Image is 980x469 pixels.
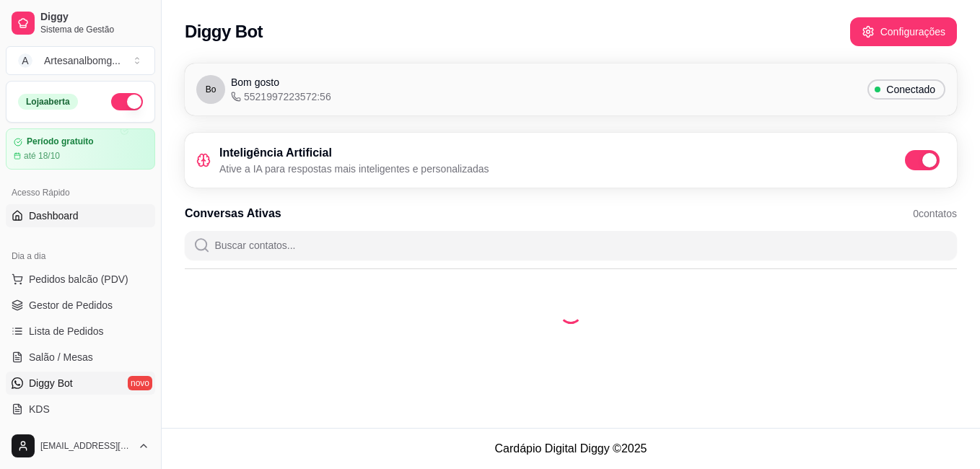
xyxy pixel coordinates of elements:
[6,181,155,204] div: Acesso Rápido
[18,53,32,68] span: A
[231,75,279,89] span: Bom gosto
[6,294,155,317] a: Gestor de Pedidos
[219,144,489,162] h3: Inteligência Artificial
[29,298,113,312] span: Gestor de Pedidos
[6,346,155,369] a: Salão / Mesas
[6,6,155,40] a: DiggySistema de Gestão
[231,89,331,104] span: 5521997223572:56
[185,20,263,43] h2: Diggy Bot
[6,429,155,463] button: [EMAIL_ADDRESS][DOMAIN_NAME]
[850,17,957,46] button: Configurações
[40,11,149,24] span: Diggy
[162,428,980,469] footer: Cardápio Digital Diggy © 2025
[6,204,155,227] a: Dashboard
[185,205,281,222] h3: Conversas Ativas
[111,93,143,110] button: Alterar Status
[29,350,93,364] span: Salão / Mesas
[27,136,94,147] article: Período gratuito
[6,268,155,291] button: Pedidos balcão (PDV)
[6,372,155,395] a: Diggy Botnovo
[6,128,155,170] a: Período gratuitoaté 18/10
[219,162,489,176] p: Ative a IA para respostas mais inteligentes e personalizadas
[210,231,948,260] input: Buscar contatos...
[6,245,155,268] div: Dia a dia
[29,324,104,338] span: Lista de Pedidos
[880,82,941,97] span: Conectado
[29,209,79,223] span: Dashboard
[6,46,155,75] button: Select a team
[6,320,155,343] a: Lista de Pedidos
[29,272,128,286] span: Pedidos balcão (PDV)
[40,24,149,35] span: Sistema de Gestão
[40,440,132,452] span: [EMAIL_ADDRESS][DOMAIN_NAME]
[44,53,121,68] div: Artesanalbomg ...
[913,206,957,221] span: 0 contatos
[206,84,216,95] span: Bo
[559,301,582,324] div: Loading
[24,150,60,162] article: até 18/10
[29,376,73,390] span: Diggy Bot
[18,94,78,110] div: Loja aberta
[6,398,155,421] a: KDS
[29,402,50,416] span: KDS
